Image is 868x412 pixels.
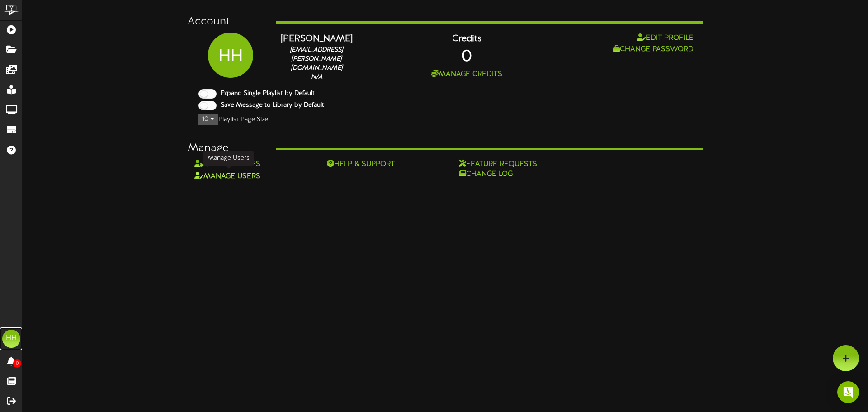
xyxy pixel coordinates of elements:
a: Manage Users [194,172,260,180]
a: Change Log [459,169,564,180]
div: 0 [366,46,567,69]
div: HH [2,330,20,348]
h3: Manage [188,142,262,154]
a: Manage Roles [194,160,260,168]
div: HH [208,33,253,68]
a: Help & Support [327,159,432,170]
label: Expand Single Playlist by Default [214,89,315,98]
label: Save Message to Library by Default [214,101,324,110]
a: Feature Requests [459,159,564,170]
div: Credits [366,33,567,46]
button: 10 [198,114,218,125]
button: Manage Credits [429,69,505,80]
div: N/A [280,73,353,82]
div: [PERSON_NAME] [280,33,353,46]
div: [EMAIL_ADDRESS][PERSON_NAME][DOMAIN_NAME] [280,46,353,73]
button: Change Password [611,44,696,55]
div: Open Intercom Messenger [837,381,859,403]
button: Edit Profile [634,33,696,44]
span: 0 [13,359,21,368]
div: Playlist Page Size [188,113,703,126]
h3: Account [188,16,262,28]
